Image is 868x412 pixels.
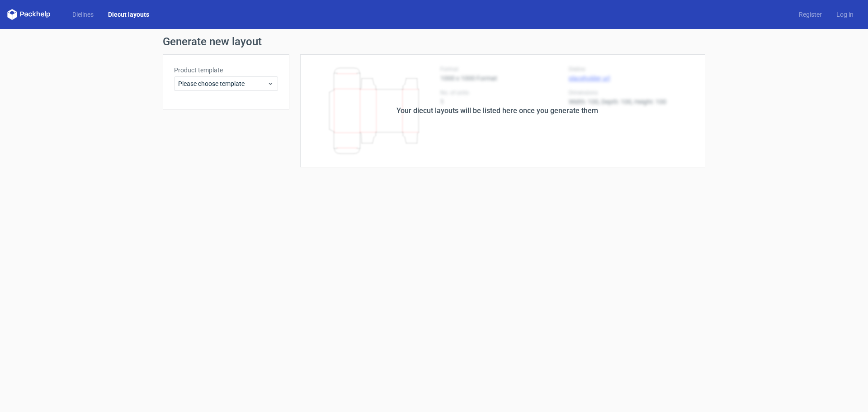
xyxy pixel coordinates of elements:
[792,10,829,19] a: Register
[829,10,861,19] a: Log in
[178,79,267,88] span: Please choose template
[174,66,278,75] label: Product template
[101,10,156,19] a: Diecut layouts
[396,105,598,116] div: Your diecut layouts will be listed here once you generate them
[65,10,101,19] a: Dielines
[163,36,705,47] h1: Generate new layout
